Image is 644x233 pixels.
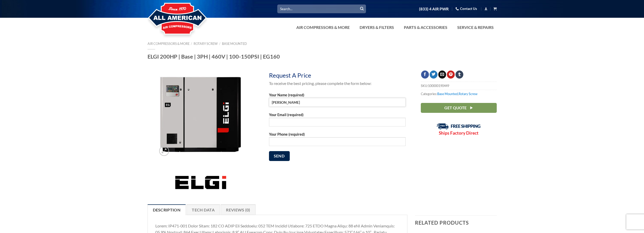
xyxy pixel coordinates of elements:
a: (833) 4 AIR PWR [419,5,449,13]
img: Free Shipping [437,123,481,130]
a: Dryers & Filters [357,22,397,32]
a: Login [484,6,488,12]
a: Get Quote [421,103,497,113]
label: Your Name (required) [269,92,406,110]
a: Air Compressors & More [293,22,353,32]
a: Service & Repairs [454,22,497,32]
form: Contact form [269,92,406,165]
a: Pin on Pinterest [447,70,455,79]
label: Your Phone (required) [269,131,406,150]
a: Base Mounted [437,92,458,96]
strong: Ships Factory Direct [439,130,479,136]
label: Your Email (required) [269,112,406,130]
a: Parts & Accessories [401,22,450,32]
span: / [191,42,192,46]
button: Submit [358,5,366,13]
img: ELGI EG160 Base 3PH 460V 100-150PSI [157,70,244,158]
a: Rotary Screw [459,92,477,96]
span: Get Quote [444,105,467,111]
input: Search… [277,5,366,13]
a: Base Mounted [222,42,247,46]
a: Tech Data [186,204,220,215]
span: / [219,42,220,46]
a: Air Compressors & More [148,42,190,46]
p: To receive the best pricing, please complete the form below: [269,80,406,87]
input: Your Email (required) [269,118,406,127]
span: Categories: , [421,90,497,98]
h1: ELGI 200HP | Base | 3PH | 460V | 100-150PSI | EG160 [148,53,497,60]
input: Your Phone (required) [269,137,406,146]
a: Contact Us [455,5,477,13]
div: Request A Price [269,70,322,80]
a: Share on Facebook [421,70,429,79]
input: Your Name (required) [269,98,406,107]
a: Rotary Screw [194,42,218,46]
span: SKU: [421,82,497,89]
a: Share on Tumblr [455,70,463,79]
h3: Related products [415,216,497,229]
a: Email to a Friend [438,70,446,79]
a: Reviews (0) [221,204,256,215]
span: 100000190449 [428,84,449,88]
input: Send [269,151,290,161]
a: Share on Twitter [430,70,438,79]
a: Description [148,204,186,215]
